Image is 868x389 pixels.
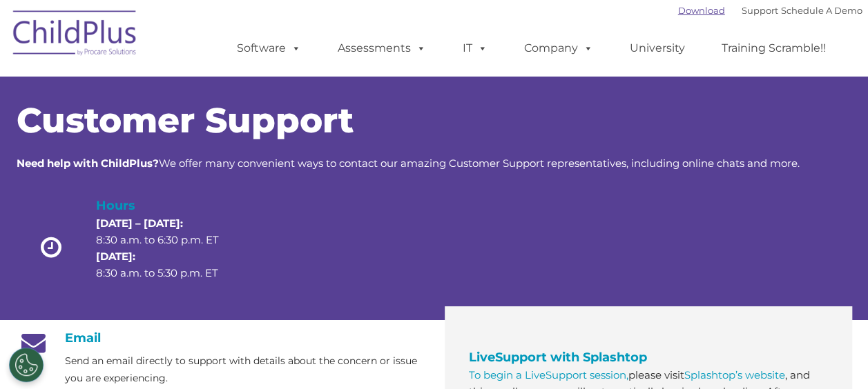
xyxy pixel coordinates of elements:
a: To begin a LiveSupport session, [469,368,628,381]
strong: Need help with ChildPlus? [17,157,159,170]
span: We offer many convenient ways to contact our amazing Customer Support representatives, including ... [17,157,800,170]
font: | [678,5,862,16]
a: Software [223,34,315,62]
p: Send an email directly to support with details about the concern or issue you are experiencing. [65,352,424,387]
h4: Hours [96,196,242,215]
a: Assessments [324,34,440,62]
strong: [DATE]: [96,250,135,263]
span: LiveSupport with Splashtop [469,350,647,365]
span: Customer Support [17,99,354,141]
a: IT [449,34,501,62]
a: Training Scramble!! [708,34,840,62]
a: Company [510,34,607,62]
img: ChildPlus by Procare Solutions [6,1,144,70]
strong: [DATE] – [DATE]: [96,217,183,230]
button: Cookies Settings [9,348,44,382]
a: University [616,34,699,62]
a: Schedule A Demo [781,5,862,16]
a: Support [742,5,778,16]
a: Splashtop’s website [684,368,785,381]
a: Download [678,5,725,16]
h4: Email [17,330,424,346]
p: 8:30 a.m. to 6:30 p.m. ET 8:30 a.m. to 5:30 p.m. ET [96,215,242,281]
